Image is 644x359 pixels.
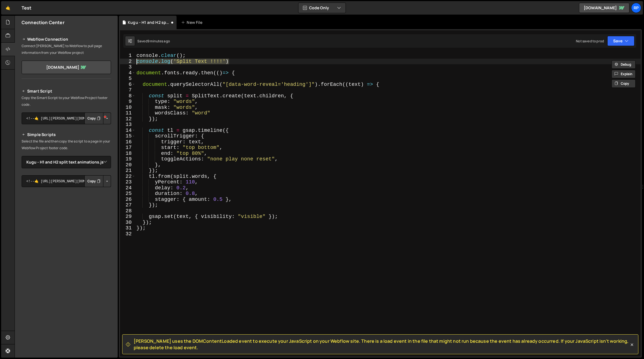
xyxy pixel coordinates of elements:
span: [PERSON_NAME] uses the DOMContentLoaded event to execute your JavaScript on your Webflow site. Th... [134,338,629,351]
div: Test [22,4,32,11]
div: 3 [120,64,135,70]
button: Copy [611,79,636,88]
div: 6 [120,82,135,88]
div: 31 [120,225,135,231]
div: 30 [120,220,135,225]
p: Copy the Smart Script to your Webflow Project footer code. [22,95,111,108]
div: 26 [120,197,135,202]
a: 🤙 [1,1,15,15]
div: 23 [120,179,135,185]
div: 5 [120,76,135,82]
a: [DOMAIN_NAME] [22,61,111,74]
div: 4 [120,70,135,76]
div: 27 [120,202,135,208]
div: 32 [120,231,135,237]
h2: Smart Script [22,88,111,95]
button: Code Only [298,3,346,13]
div: 1 [120,53,135,59]
div: Kugu - H1 and H2 split text animations.js [128,20,170,25]
p: Select the file and then copy the script to a page in your Webflow Project footer code. [22,138,111,151]
div: Not saved to prod [576,39,604,43]
button: Copy [84,112,103,124]
div: 17 [120,145,135,151]
div: New File [181,20,205,25]
p: Connect [PERSON_NAME] to Webflow to pull page information from your Webflow project [22,43,111,56]
div: 2 [120,59,135,65]
div: 7 [120,87,135,93]
div: 19 [120,156,135,162]
div: 29 [120,214,135,220]
iframe: YouTube video player [22,250,112,301]
h2: Simple Scripts [22,131,111,138]
div: 8 [120,93,135,99]
div: 12 [120,116,135,122]
textarea: <!--🤙 [URL][PERSON_NAME][DOMAIN_NAME]> <script>document.addEventListener("DOMContentLoaded", func... [22,175,111,187]
div: 15 [120,133,135,139]
div: 20 [120,162,135,168]
h2: Connection Center [22,19,64,26]
div: Saved [137,39,170,43]
div: 22 [120,174,135,179]
div: 18 [120,151,135,157]
div: 25 [120,191,135,197]
div: 28 [120,208,135,214]
div: 10 [120,105,135,111]
a: RP [631,3,641,13]
button: Explain [611,70,636,78]
div: 11 [120,110,135,116]
div: 16 [120,139,135,145]
div: 24 [120,185,135,191]
h2: Webflow Connection [22,36,111,43]
div: 13 [120,122,135,128]
button: Debug [611,60,636,69]
button: Copy [84,175,103,187]
div: 9 [120,99,135,105]
div: 9 minutes ago [147,39,170,43]
iframe: YouTube video player [22,196,112,247]
a: [DOMAIN_NAME] [579,3,629,13]
button: Save [607,36,634,46]
div: 21 [120,168,135,174]
div: Button group with nested dropdown [84,175,111,187]
div: 14 [120,128,135,134]
textarea: To enrich screen reader interactions, please activate Accessibility in Grammarly extension settings [22,112,111,124]
div: Button group with nested dropdown [84,112,111,124]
